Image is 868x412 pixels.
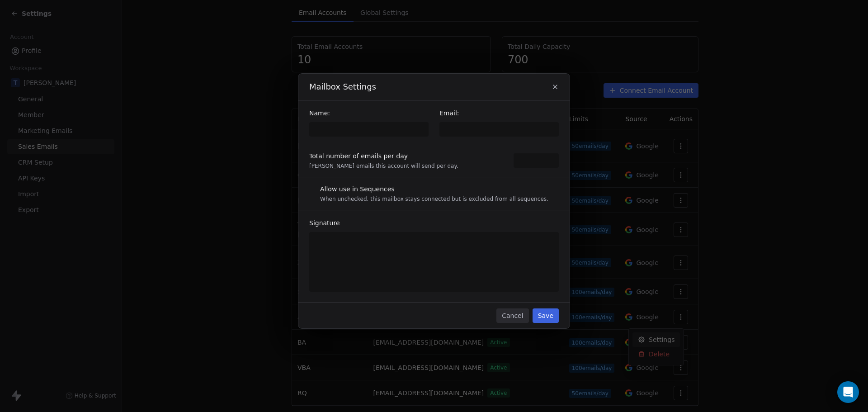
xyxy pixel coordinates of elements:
button: Cancel [496,308,528,323]
button: Save [533,308,559,323]
div: Allow use in Sequences [320,185,548,194]
div: Total number of emails per day [309,152,458,161]
span: Email: [439,109,459,117]
span: Signature [309,219,340,227]
div: When unchecked, this mailbox stays connected but is excluded from all sequences. [320,195,548,203]
span: Mailbox Settings [309,81,376,93]
div: [PERSON_NAME] emails this account will send per day. [309,162,458,170]
span: Name: [309,109,330,117]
